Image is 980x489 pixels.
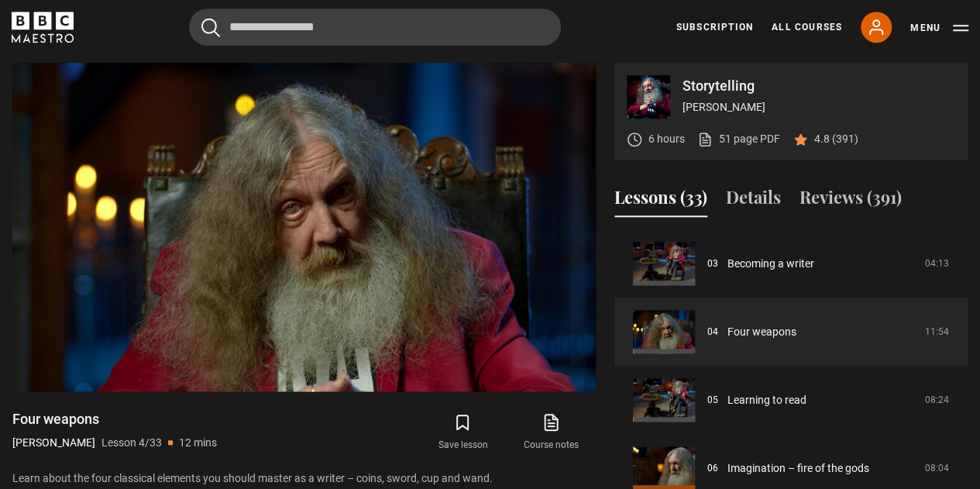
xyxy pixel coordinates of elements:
a: Course notes [507,410,596,455]
a: Subscription [676,20,753,34]
button: Submit the search query [201,18,220,37]
p: Learn about the four classical elements you should master as a writer – coins, sword, cup and wand. [12,470,596,487]
p: Storytelling [683,79,955,93]
p: Lesson 4/33 [101,435,162,451]
a: Imagination – fire of the gods [727,460,869,477]
button: Details [726,184,781,217]
p: 4.8 (391) [814,131,858,147]
h1: Four weapons [12,410,217,429]
a: 51 page PDF [697,131,780,147]
svg: BBC Maestro [12,12,74,43]
video-js: Video Player [12,63,596,391]
a: Learning to read [727,392,806,408]
input: Search [189,9,561,46]
p: [PERSON_NAME] [12,435,95,451]
a: All Courses [772,20,842,34]
p: 12 mins [179,435,217,451]
p: 6 hours [648,131,685,147]
button: Lessons (33) [614,184,707,217]
button: Toggle navigation [910,20,968,36]
a: Becoming a writer [727,256,814,272]
a: Four weapons [727,324,796,340]
p: [PERSON_NAME] [683,99,955,115]
button: Save lesson [418,410,507,455]
button: Reviews (391) [799,184,902,217]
